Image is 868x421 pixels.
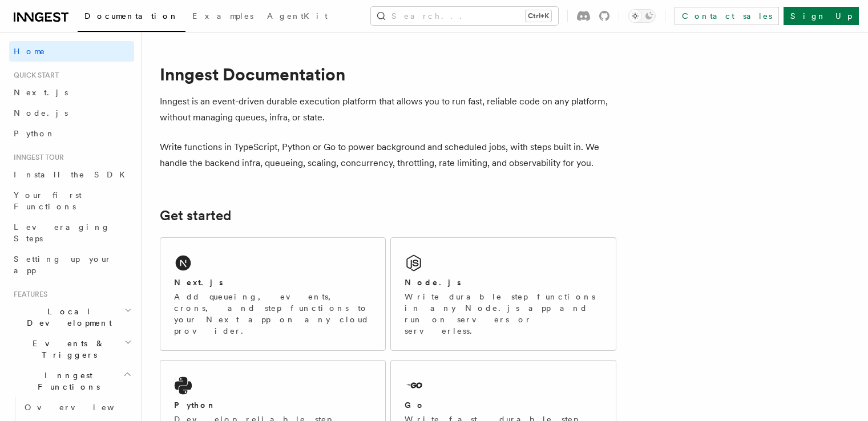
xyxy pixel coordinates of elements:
button: Toggle dark mode [628,9,656,23]
span: Features [9,290,47,299]
a: Leveraging Steps [9,217,134,249]
a: AgentKit [260,3,334,31]
span: Python [14,129,55,138]
h2: Node.js [405,277,461,288]
button: Inngest Functions [9,365,134,397]
span: Setting up your app [14,254,112,275]
a: Overview [20,397,134,418]
span: Your first Functions [14,191,82,211]
p: Write durable step functions in any Node.js app and run on servers or serverless. [405,291,602,337]
h1: Inngest Documentation [160,64,616,84]
a: Node.jsWrite durable step functions in any Node.js app and run on servers or serverless. [390,237,616,351]
a: Install the SDK [9,164,134,185]
p: Add queueing, events, crons, and step functions to your Next app on any cloud provider. [174,291,372,337]
h2: Python [174,399,216,411]
span: Inngest tour [9,153,64,162]
a: Setting up your app [9,249,134,281]
a: Examples [185,3,260,31]
button: Search...Ctrl+K [371,7,558,25]
span: Leveraging Steps [14,222,110,243]
span: Local Development [9,306,124,329]
a: Node.js [9,103,134,123]
span: Home [14,46,46,57]
span: Node.js [14,108,68,118]
p: Write functions in TypeScript, Python or Go to power background and scheduled jobs, with steps bu... [160,139,616,171]
a: Documentation [78,3,185,32]
kbd: Ctrl+K [526,10,551,22]
a: Next.jsAdd queueing, events, crons, and step functions to your Next app on any cloud provider. [160,237,386,351]
a: Contact sales [675,7,779,25]
span: AgentKit [267,11,328,21]
span: Overview [25,403,142,412]
p: Inngest is an event-driven durable execution platform that allows you to run fast, reliable code ... [160,94,616,126]
button: Local Development [9,301,134,333]
a: Python [9,123,134,144]
span: Quick start [9,71,59,80]
a: Home [9,41,134,62]
span: Inngest Functions [9,370,123,392]
h2: Go [405,399,425,411]
span: Examples [192,11,253,21]
a: Get started [160,208,231,224]
span: Next.js [14,88,68,97]
h2: Next.js [174,277,223,288]
a: Your first Functions [9,185,134,217]
span: Events & Triggers [9,338,124,361]
a: Next.js [9,82,134,103]
span: Documentation [84,11,179,21]
a: Sign Up [784,7,859,25]
span: Install the SDK [14,170,132,179]
button: Events & Triggers [9,333,134,365]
